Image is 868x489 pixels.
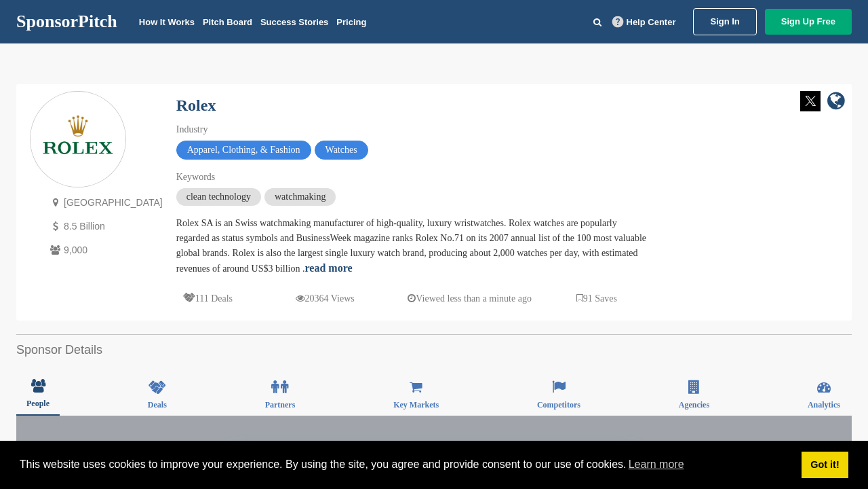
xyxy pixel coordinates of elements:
[176,188,261,206] span: clean technology
[765,9,852,35] a: Sign Up Free
[176,141,311,160] span: Apparel, Clothing, & Fashion
[47,194,163,211] p: [GEOGRAPHIC_DATA]
[176,96,216,114] a: Rolex
[16,341,852,359] h2: Sponsor Details
[827,91,845,113] a: company link
[47,242,163,259] p: 9,000
[537,401,580,409] span: Competitors
[16,13,117,31] a: SponsorPitch
[176,170,651,185] div: Keywords
[203,17,252,27] a: Pitch Board
[315,141,368,160] span: Watches
[20,454,791,475] span: This website uses cookies to improve your experience. By using the site, you agree and provide co...
[336,17,366,27] a: Pricing
[610,14,679,30] a: Help Center
[802,452,848,479] a: dismiss cookie message
[26,399,50,407] span: People
[408,290,532,307] p: Viewed less than a minute ago
[808,401,840,409] span: Analytics
[260,17,328,27] a: Success Stories
[31,92,125,187] img: Sponsorpitch & Rolex
[800,91,821,111] img: Twitter white
[576,290,617,307] p: 91 Saves
[304,262,352,274] a: read more
[693,8,756,35] a: Sign In
[265,401,296,409] span: Partners
[148,401,167,409] span: Deals
[264,188,336,206] span: watchmaking
[679,401,709,409] span: Agencies
[183,290,233,307] p: 111 Deals
[627,454,686,475] a: learn more about cookies
[176,122,651,137] div: Industry
[47,218,163,235] p: 8.5 Billion
[296,290,355,307] p: 20364 Views
[139,17,195,27] a: How It Works
[176,216,651,276] div: Rolex SA is an Swiss watchmaking manufacturer of high-quality, luxury wristwatches. Rolex watches...
[393,401,439,409] span: Key Markets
